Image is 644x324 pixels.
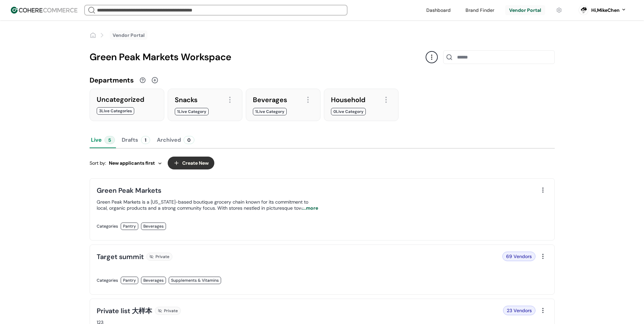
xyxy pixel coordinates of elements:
div: 23 Vendors [503,306,535,315]
div: Green Peak Markets Workspace [90,50,426,64]
div: 1 [141,136,150,144]
button: Hi,MikeChen [591,7,626,14]
button: Create New [168,157,214,169]
div: Sort by: [90,160,162,167]
div: 69 Vendors [502,252,535,261]
div: Hi, MikeChen [591,7,620,14]
div: ...more [299,205,318,212]
div: Departments [90,75,134,85]
div: Green Peak Markets is a [US_STATE]-based boutique grocery chain known for its commitment to local... [97,199,318,211]
div: 5 [104,136,115,144]
img: Cohere Logo [11,7,77,14]
svg: 0 percent [578,5,589,15]
a: Vendor Portal [113,32,145,39]
nav: breadcrumb [90,30,147,40]
button: Drafts [120,132,151,148]
span: New applicants first [109,160,155,167]
button: Live [90,132,116,148]
div: 0 [184,136,194,144]
button: Archived [156,132,196,148]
